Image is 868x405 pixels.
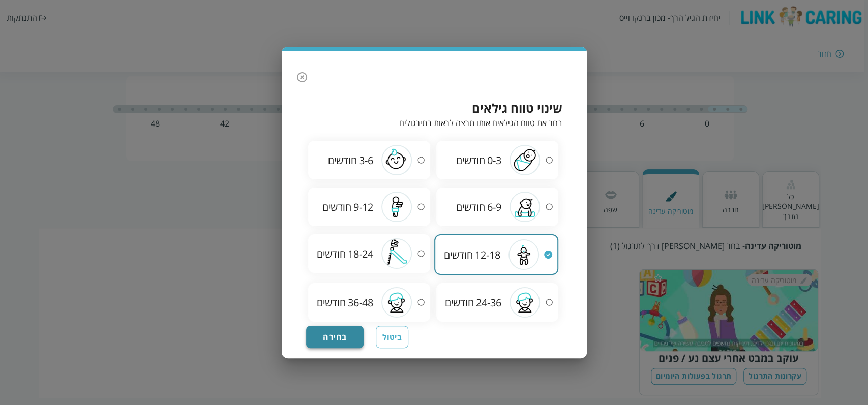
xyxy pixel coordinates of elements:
span: חודשים [322,200,351,214]
span: חודשים [444,248,473,262]
img: icon [510,287,540,318]
span: חודשים [445,296,474,309]
img: icon [508,239,539,270]
span: 9-12 [353,200,373,214]
h3: שינוי טווח גילאים [306,100,562,116]
img: icon [381,192,412,222]
span: 3-6 [359,153,373,167]
span: 0-3 [487,153,501,167]
button: ביטול [376,326,408,348]
span: חודשים [456,200,485,214]
span: 12-18 [475,248,500,262]
span: 24-36 [476,296,501,309]
button: בחירה [306,326,364,348]
span: 6-9 [487,200,501,214]
span: 36-48 [348,296,373,309]
img: icon [381,145,412,175]
span: חודשים [317,296,346,309]
img: icon [381,287,412,318]
div: בחר את טווח הגילאים אותו תרצה לראות בתירגולים [306,117,562,129]
span: חודשים [456,153,485,167]
img: icon [510,145,540,175]
img: icon [381,238,412,269]
span: חודשים [317,247,346,261]
span: חודשים [328,153,357,167]
img: icon [510,192,540,222]
span: 18-24 [348,247,373,261]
